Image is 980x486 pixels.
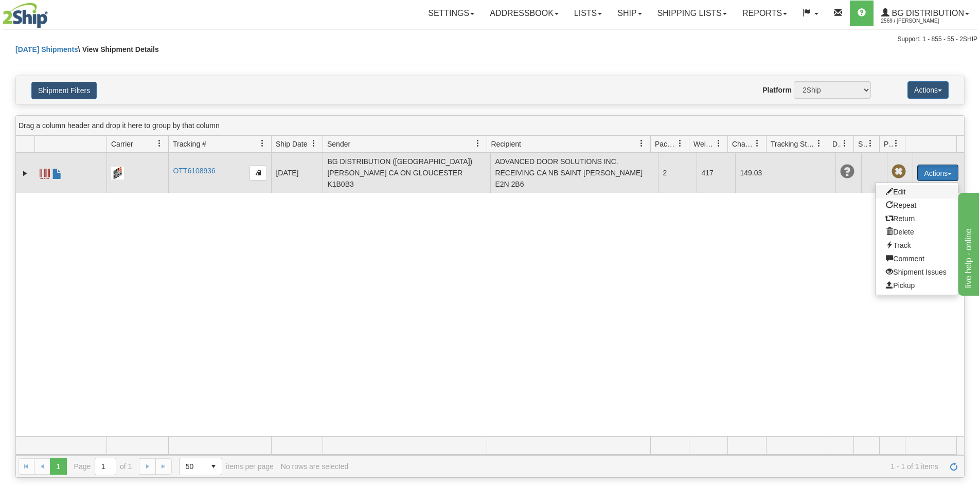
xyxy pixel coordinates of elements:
span: Page sizes drop down [179,458,222,475]
img: logo2569.jpg [3,3,48,28]
td: [DATE] [271,153,323,193]
span: Weight [693,139,715,149]
span: 1 - 1 of 1 items [355,462,938,471]
span: items per page [179,458,274,475]
span: Tracking # [173,139,206,149]
a: Return [876,212,958,225]
a: Reports [735,1,795,26]
img: 733 - Day & Ross [111,167,124,179]
a: Pickup [876,279,958,292]
td: 149.03 [735,153,774,193]
a: Comment [876,252,958,265]
a: Delete shipment [876,225,958,239]
input: Page 1 [95,458,116,475]
span: Ship Date [276,139,307,149]
a: Packages filter column settings [671,135,689,152]
span: \ View Shipment Details [78,45,159,53]
span: Recipient [491,139,521,149]
a: Carrier filter column settings [151,135,168,152]
a: Lists [566,1,610,26]
a: Sender filter column settings [469,135,487,152]
td: ADVANCED DOOR SOLUTIONS INC. RECEIVING CA NB SAINT [PERSON_NAME] E2N 2B6 [490,153,658,193]
td: 417 [697,153,735,193]
a: Shipment Issues filter column settings [862,135,879,152]
span: Charge [732,139,754,149]
label: Platform [762,85,792,95]
td: BG DISTRIBUTION ([GEOGRAPHIC_DATA]) [PERSON_NAME] CA ON GLOUCESTER K1B0B3 [323,153,490,193]
span: Tracking Status [771,139,815,149]
td: 2 [658,153,697,193]
span: Carrier [111,139,133,149]
a: Settings [420,1,482,26]
span: Sender [327,139,350,149]
div: grid grouping header [16,116,964,136]
a: Track [876,239,958,252]
button: Actions [907,81,949,99]
span: Page of 1 [74,458,132,475]
a: Weight filter column settings [710,135,727,152]
div: No rows are selected [281,462,349,471]
a: [DATE] Shipments [15,45,78,53]
span: Delivery Status [832,139,841,149]
a: Edit [876,185,958,199]
a: Tracking # filter column settings [254,135,271,152]
a: OTT6108936 [173,167,216,175]
span: Pickup Status [884,139,893,149]
a: Addressbook [482,1,566,26]
button: Actions [917,165,958,181]
a: Pickup Status filter column settings [887,135,905,152]
a: Shipping lists [650,1,735,26]
a: BOL / CMR [52,164,62,181]
a: Repeat [876,199,958,212]
div: live help - online [8,6,95,19]
button: Shipment Filters [31,82,97,99]
button: Copy to clipboard [250,165,267,181]
a: Recipient filter column settings [633,135,650,152]
a: Tracking Status filter column settings [810,135,828,152]
a: Refresh [946,458,962,475]
span: Unknown [840,165,854,179]
a: Charge filter column settings [749,135,766,152]
a: Expand [20,168,30,178]
a: BG Distribution 2569 / [PERSON_NAME] [874,1,977,26]
span: Shipment Issues [858,139,867,149]
span: Packages [655,139,676,149]
span: Page 1 [50,458,66,475]
a: Ship Date filter column settings [305,135,323,152]
iframe: chat widget [956,190,979,295]
span: BG Distribution [889,9,964,17]
span: Pickup Not Assigned [892,165,906,179]
a: Delivery Status filter column settings [836,135,853,152]
span: 2569 / [PERSON_NAME] [881,16,958,26]
span: 50 [186,461,199,472]
a: Shipment Issues [876,265,958,279]
span: select [205,458,222,475]
a: Ship [610,1,649,26]
div: Support: 1 - 855 - 55 - 2SHIP [3,35,977,44]
a: Label [40,164,50,181]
